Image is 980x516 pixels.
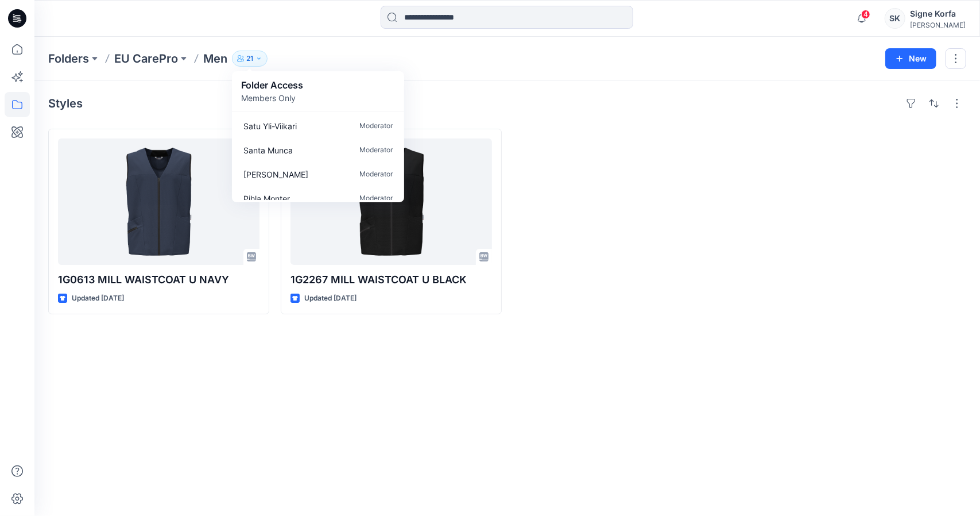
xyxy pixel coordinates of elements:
[234,162,402,186] a: [PERSON_NAME]Moderator
[243,144,293,156] p: Santa Munca
[203,51,227,67] p: Men
[246,52,253,65] p: 21
[359,192,393,205] p: Moderator
[304,292,357,305] p: Updated [DATE]
[72,292,124,305] p: Updated [DATE]
[48,97,83,110] h4: Styles
[241,78,303,92] p: Folder Access
[58,138,259,265] a: 1G0613 MILL WAISTCOAT U NAVY
[359,168,393,180] p: Moderator
[290,272,492,288] p: 1G2267 MILL WAISTCOAT U BLACK
[234,138,402,162] a: Santa MuncaModerator
[359,120,393,132] p: Moderator
[885,8,905,29] div: SK
[910,7,966,21] div: Signe Korfa
[58,272,259,288] p: 1G0613 MILL WAISTCOAT U NAVY
[114,51,178,67] a: EU CarePro
[910,21,966,29] div: [PERSON_NAME]
[243,192,290,205] p: Pihla Monter
[48,51,89,67] a: Folders
[234,186,402,210] a: Pihla MonterModerator
[234,114,402,138] a: Satu Yli-ViikariModerator
[241,92,303,104] p: Members Only
[359,144,393,156] p: Moderator
[861,10,870,19] span: 4
[243,168,308,180] p: Anni Anttila
[243,120,297,132] p: Satu Yli-Viikari
[885,48,936,69] button: New
[232,51,268,67] button: 21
